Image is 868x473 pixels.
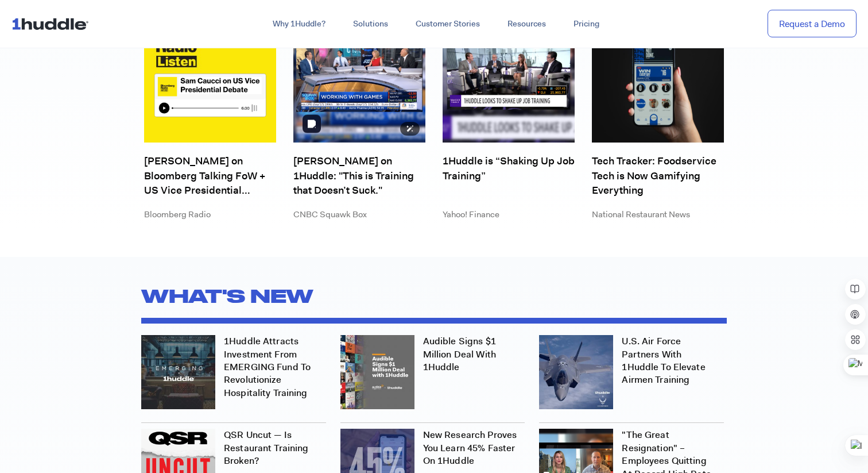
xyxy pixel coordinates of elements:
a: Pricing [560,14,613,34]
a: Solutions [339,14,402,34]
img: Air Force 1 blog 1 [539,335,613,409]
a: 1Huddle is “Shaking Up Job Training” [443,154,575,197]
a: New Research Proves You Learn 45% Faster on 1Huddle [423,429,517,467]
img: ... [11,13,94,34]
a: Tech Tracker: Foodservice Tech is Now Gamifying Everything [592,154,724,197]
a: U.S. Air Force Partners with 1Huddle to Elevate Airmen Training [622,335,705,386]
a: [PERSON_NAME] on 1Huddle: "This is Training that Doesn’t Suck." [293,154,425,197]
p: CNBC Squawk Box [293,209,425,221]
a: Resources [494,14,560,34]
h2: What's new [141,280,727,312]
a: QSR Uncut — Is Restaurant Training Broken? [224,429,308,467]
img: Emerging Banner 2 [141,335,215,409]
a: Request a Demo [768,10,857,38]
p: Yahoo! Finance [443,209,575,221]
img: Squawk-Box-news [293,10,425,143]
img: Yahoo-news [443,10,575,143]
img: Audible x 1Huddle blog 1 [340,335,414,409]
p: National Restaurant News [592,209,724,221]
a: Why 1Huddle? [259,14,339,34]
a: Customer Stories [402,14,494,34]
a: Audible Signs $1 Million Deal with 1Huddle [423,335,496,373]
p: Bloomberg Radio [144,209,276,221]
a: [PERSON_NAME] on Bloomberg Talking FoW + US Vice Presidential Debate [144,154,276,197]
a: 1Huddle Attracts Investment from EMERGING Fund to Revolutionize Hospitality Training [224,335,311,399]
